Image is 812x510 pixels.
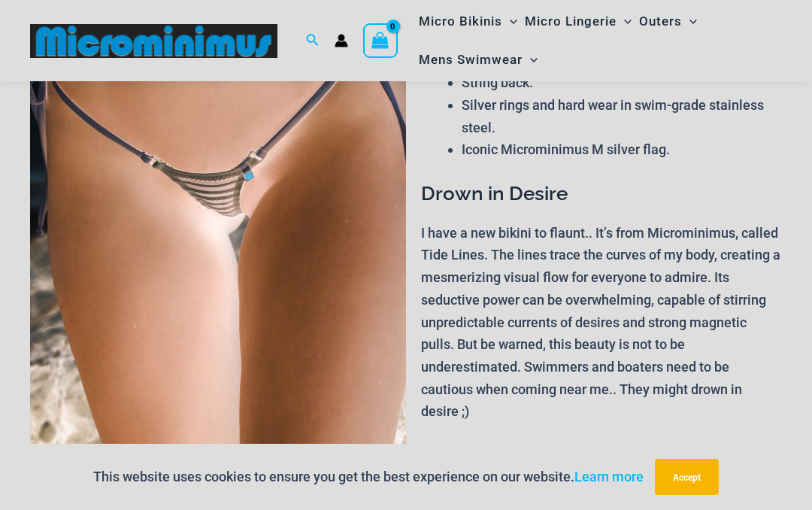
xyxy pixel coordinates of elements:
p: I have a new bikini to flaunt.. It’s from Microminimus, called Tide Lines. The lines trace the cu... [421,222,782,423]
span: Menu Toggle [523,41,538,79]
li: Silver rings and hard wear in swim-grade stainless steel. [462,94,782,138]
a: Mens SwimwearMenu ToggleMenu Toggle [415,41,541,79]
span: Menu Toggle [502,2,517,41]
span: Outers [639,2,682,41]
span: Micro Lingerie [525,2,617,41]
span: Menu Toggle [617,2,632,41]
span: Mens Swimwear [419,41,523,79]
button: Accept [655,459,719,495]
h3: Drown in Desire [421,181,782,207]
a: Learn more [574,469,644,484]
a: Micro LingerieMenu ToggleMenu Toggle [521,2,635,41]
p: This website uses cookies to ensure you get the best experience on our website. [93,466,644,488]
a: View Shopping Cart, empty [363,23,398,58]
li: String back. [462,71,782,94]
span: Micro Bikinis [419,2,502,41]
li: Iconic Microminimus M silver flag. [462,138,782,161]
span: Menu Toggle [682,2,697,41]
a: OutersMenu ToggleMenu Toggle [635,2,701,41]
a: Search icon link [306,32,320,50]
img: MM SHOP LOGO FLAT [30,24,277,58]
a: Account icon link [335,34,348,47]
a: Micro BikinisMenu ToggleMenu Toggle [415,2,521,41]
